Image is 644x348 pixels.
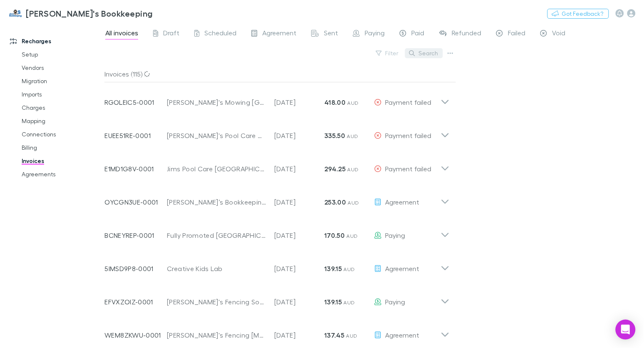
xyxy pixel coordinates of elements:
[348,200,359,206] span: AUD
[274,197,324,207] p: [DATE]
[105,29,138,39] span: All invoices
[13,154,103,168] a: Invoices
[167,297,266,307] div: [PERSON_NAME]'s Fencing Somerville
[13,74,103,88] a: Migration
[13,61,103,74] a: Vendors
[104,131,167,141] p: EUEE51RE-0001
[167,197,266,207] div: [PERSON_NAME]’s Bookkeeping ([GEOGRAPHIC_DATA])
[324,331,344,339] strong: 137.45
[8,8,22,18] img: Jim's Bookkeeping's Logo
[274,164,324,174] p: [DATE]
[324,298,342,306] strong: 139.15
[98,249,456,282] div: 5IMSD9P8-0001Creative Kids Lab[DATE]139.15 AUDAgreement
[274,131,324,141] p: [DATE]
[274,330,324,340] p: [DATE]
[163,29,179,39] span: Draft
[104,264,167,274] p: 5IMSD9P8-0001
[405,48,443,58] button: Search
[324,264,342,273] strong: 139.15
[104,330,167,340] p: WEM8ZKWU-0001
[348,100,359,106] span: AUD
[452,29,481,39] span: Refunded
[104,197,167,207] p: OYCGN3UE-0001
[385,165,431,173] span: Payment failed
[167,131,266,141] div: [PERSON_NAME]'s Pool Care Warralily Cancelled [DATE]
[104,230,167,240] p: BCNEYREP-0001
[98,282,456,315] div: EFVXZOIZ-0001[PERSON_NAME]'s Fencing Somerville[DATE]139.15 AUDPaying
[347,233,358,239] span: AUD
[274,97,324,107] p: [DATE]
[13,48,103,61] a: Setup
[13,101,103,114] a: Charges
[324,131,345,140] strong: 335.50
[13,114,103,128] a: Mapping
[616,320,636,340] div: Open Intercom Messenger
[385,331,419,339] span: Agreement
[385,98,431,106] span: Payment failed
[385,198,419,206] span: Agreement
[385,298,405,306] span: Paying
[324,231,345,239] strong: 170.50
[324,98,346,106] strong: 418.00
[167,330,266,340] div: [PERSON_NAME]'s Fencing [MEDICAL_DATA] Gully
[13,141,103,154] a: Billing
[324,29,338,39] span: Sent
[344,266,355,272] span: AUD
[347,133,358,139] span: AUD
[204,29,236,39] span: Scheduled
[274,230,324,240] p: [DATE]
[13,168,103,181] a: Agreements
[547,9,609,19] button: Got Feedback?
[104,297,167,307] p: EFVXZOIZ-0001
[385,131,431,139] span: Payment failed
[324,198,346,206] strong: 253.00
[104,97,167,107] p: RGOLEIC5-0001
[552,29,565,39] span: Void
[167,97,266,107] div: [PERSON_NAME]'s Mowing [GEOGRAPHIC_DATA] [GEOGRAPHIC_DATA] [DATE]
[274,297,324,307] p: [DATE]
[365,29,385,39] span: Paying
[411,29,424,39] span: Paid
[262,29,296,39] span: Agreement
[98,182,456,215] div: OYCGN3UE-0001[PERSON_NAME]’s Bookkeeping ([GEOGRAPHIC_DATA])[DATE]253.00 AUDAgreement
[385,231,405,239] span: Paying
[346,333,358,339] span: AUD
[348,166,359,173] span: AUD
[508,29,525,39] span: Failed
[167,264,266,274] div: Creative Kids Lab
[274,264,324,274] p: [DATE]
[344,299,355,306] span: AUD
[167,230,266,240] div: Fully Promoted [GEOGRAPHIC_DATA]
[372,48,403,58] button: Filter
[2,35,103,48] a: Recharges
[324,165,346,173] strong: 294.25
[104,164,167,174] p: E1MD1G8V-0001
[385,264,419,272] span: Agreement
[13,128,103,141] a: Connections
[98,215,456,249] div: BCNEYREP-0001Fully Promoted [GEOGRAPHIC_DATA][DATE]170.50 AUDPaying
[3,3,158,23] a: [PERSON_NAME]'s Bookkeeping
[98,116,456,149] div: EUEE51RE-0001[PERSON_NAME]'s Pool Care Warralily Cancelled [DATE][DATE]335.50 AUDPayment failed
[167,164,266,174] div: Jims Pool Care [GEOGRAPHIC_DATA]
[26,8,152,18] h3: [PERSON_NAME]'s Bookkeeping
[98,149,456,182] div: E1MD1G8V-0001Jims Pool Care [GEOGRAPHIC_DATA][DATE]294.25 AUDPayment failed
[13,88,103,101] a: Imports
[98,82,456,116] div: RGOLEIC5-0001[PERSON_NAME]'s Mowing [GEOGRAPHIC_DATA] [GEOGRAPHIC_DATA] [DATE][DATE]418.00 AUDPay...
